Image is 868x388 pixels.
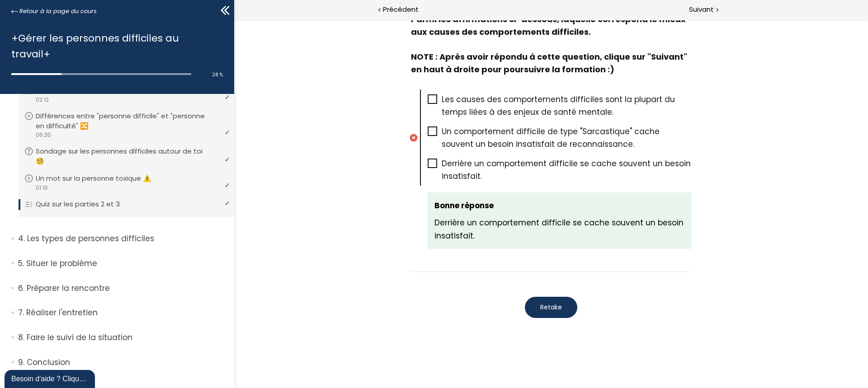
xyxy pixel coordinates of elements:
[200,180,259,191] span: Bonne réponse
[18,258,227,269] p: Situer le problème
[200,197,449,221] span: Derrière un comportement difficile se cache souvent un besoin insatisfait.
[18,233,227,244] p: Les types de personnes difficiles
[212,71,223,78] span: 28 %
[18,307,227,318] p: Réaliser l'entretien
[208,106,425,130] span: Un comportement difficile de type "Sarcastique" cache souvent un besoin insatisfait de reconnaiss...
[18,307,24,318] span: 7.
[18,258,24,269] span: 5.
[18,283,24,294] span: 6.
[18,283,227,294] p: Préparer la rencontre
[11,6,97,16] a: Retour à la page du cours
[689,4,714,15] span: Suivant
[35,131,51,139] span: 06:30
[208,138,457,162] span: Derrière un comportement difficile se cache souvent un besoin insatisfait.
[35,184,48,192] span: 01:16
[18,357,24,368] span: 9.
[18,357,227,368] p: Conclusion
[5,368,97,388] iframe: chat widget
[18,233,25,244] span: 4.
[291,277,343,298] button: Retake
[36,173,165,183] p: Un mot sur la personne toxique ⚠️
[18,332,24,343] span: 8.
[36,146,226,166] p: Sondage sur les personnes difficiles autour de toi 🧐
[208,74,441,98] span: Les causes des comportements difficiles sont la plupart du temps liées à des enjeux de santé ment...
[36,111,226,131] p: Différences entre "personne difficile" et "personne en difficulté" 🔀
[36,199,133,209] p: Quiz sur les parties 2 et 3
[383,4,419,15] span: Précédent
[19,6,97,16] span: Retour à la page du cours
[11,30,218,62] h1: +Gérer les personnes difficiles au travail+
[177,31,457,56] div: NOTE : Après avoir répondu à cette question, clique sur "Suivant" en haut à droite pour poursuivr...
[35,96,49,104] span: 02:12
[306,283,328,292] span: Retake
[18,332,227,343] p: Faire le suivi de la situation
